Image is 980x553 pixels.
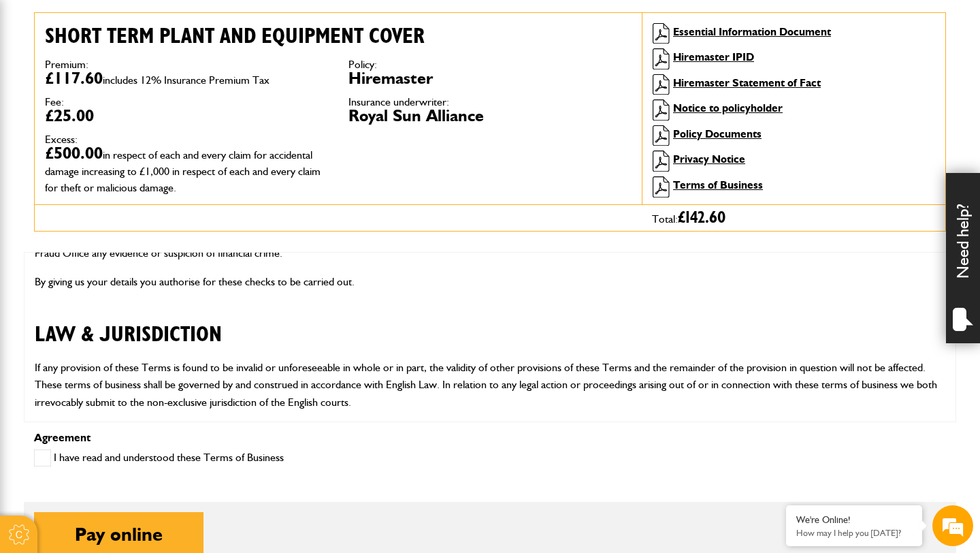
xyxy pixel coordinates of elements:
p: Agreement [34,432,946,443]
input: Enter your phone number [18,206,248,236]
span: includes 12% Insurance Premium Tax [103,74,269,86]
dd: £117.60 [45,70,328,86]
dd: £500.00 [45,145,328,194]
a: Notice to policyholder [673,101,783,114]
a: Terms of Business [673,178,763,191]
p: By giving us your details you authorise for these checks to be carried out. [35,273,945,291]
h2: LAW & JURISDICTION [35,301,945,347]
a: Privacy Notice [673,153,745,165]
h2: Short term plant and equipment cover [45,23,632,49]
dd: Hiremaster [348,70,632,86]
img: d_20077148190_company_1631870298795_20077148190 [23,76,57,95]
span: £ [678,210,725,226]
span: in respect of each and every claim for accidental damage increasing to £1,000 in respect of each ... [45,148,321,194]
div: Total: [642,205,945,231]
a: Policy Documents [673,127,762,140]
span: 142.60 [685,210,725,226]
a: Hiremaster Statement of Fact [673,76,821,89]
input: Enter your last name [18,126,248,156]
p: How may I help you today? [796,528,912,538]
dd: Royal Sun Alliance [348,108,632,124]
div: Need help? [946,173,980,343]
dt: Excess: [45,134,328,145]
a: Hiremaster IPID [673,50,754,63]
label: I have read and understood these Terms of Business [34,449,284,467]
dt: Premium: [45,59,328,70]
input: Enter your email address [18,166,248,196]
dd: £25.00 [45,108,328,124]
textarea: Type your message and hit 'Enter' [18,247,248,408]
em: Start Chat [185,420,247,438]
p: If any provision of these Terms is found to be invalid or unforeseeable in whole or in part, the ... [35,359,945,411]
div: We're Online! [796,514,912,526]
dt: Policy: [348,59,632,70]
dt: Fee: [45,97,328,108]
dt: Insurance underwriter: [348,97,632,108]
div: Chat with us now [71,76,229,94]
a: Essential Information Document [673,25,831,38]
div: Minimize live chat window [223,7,256,39]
